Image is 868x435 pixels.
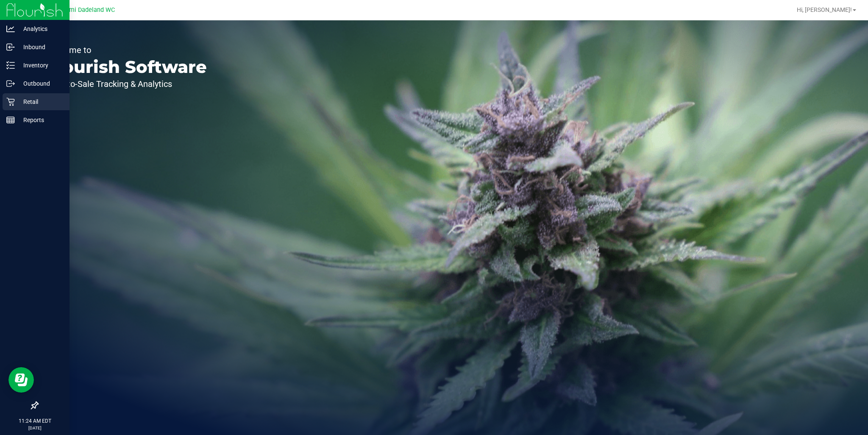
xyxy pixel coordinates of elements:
span: Miami Dadeland WC [58,6,115,14]
p: Welcome to [46,46,207,54]
span: Hi, [PERSON_NAME]! [797,6,852,13]
p: Flourish Software [46,59,207,75]
inline-svg: Inventory [6,61,15,70]
inline-svg: Reports [6,116,15,124]
p: Seed-to-Sale Tracking & Analytics [46,80,207,88]
inline-svg: Retail [6,98,15,106]
p: Retail [15,97,66,107]
inline-svg: Outbound [6,79,15,88]
p: Outbound [15,78,66,89]
iframe: Resource center [8,367,34,393]
inline-svg: Analytics [6,25,15,33]
p: [DATE] [4,425,66,431]
inline-svg: Inbound [6,43,15,51]
p: Reports [15,115,66,125]
p: 11:24 AM EDT [4,417,66,425]
p: Analytics [15,24,66,34]
p: Inventory [15,60,66,70]
p: Inbound [15,42,66,52]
